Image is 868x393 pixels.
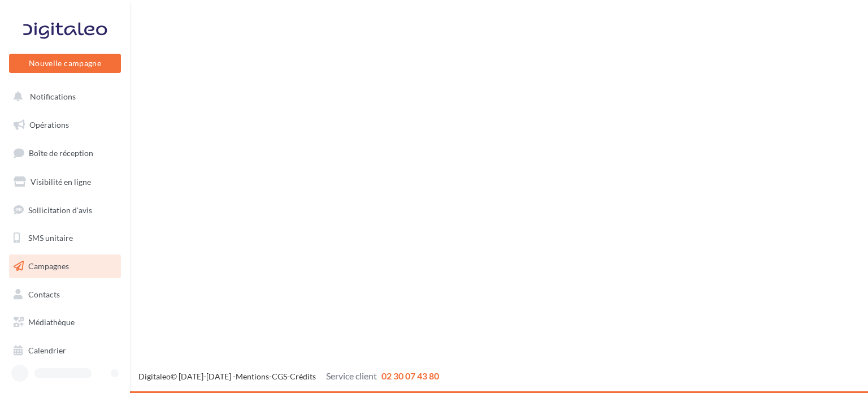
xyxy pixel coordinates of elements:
[7,85,119,109] button: Notifications
[30,92,76,101] span: Notifications
[236,372,269,381] a: Mentions
[29,120,69,129] span: Opérations
[7,170,123,194] a: Visibilité en ligne
[7,113,123,137] a: Opérations
[7,339,123,362] a: Calendrier
[7,198,123,222] a: Sollicitation d'avis
[138,372,171,381] a: Digitaleo
[7,141,123,165] a: Boîte de réception
[326,370,377,381] span: Service client
[28,290,60,299] span: Contacts
[28,346,66,355] span: Calendrier
[29,148,93,158] span: Boîte de réception
[7,226,123,250] a: SMS unitaire
[28,233,73,243] span: SMS unitaire
[138,372,439,381] span: © [DATE]-[DATE] - - -
[31,177,91,187] span: Visibilité en ligne
[7,254,123,278] a: Campagnes
[9,54,121,73] button: Nouvelle campagne
[28,317,75,327] span: Médiathèque
[290,372,316,381] a: Crédits
[272,372,287,381] a: CGS
[28,205,92,214] span: Sollicitation d'avis
[381,370,439,381] span: 02 30 07 43 80
[7,283,123,306] a: Contacts
[28,261,69,271] span: Campagnes
[7,310,123,334] a: Médiathèque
